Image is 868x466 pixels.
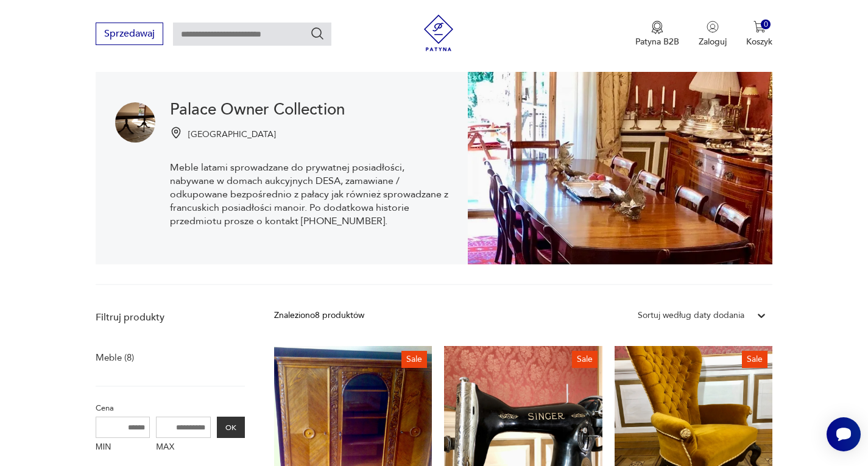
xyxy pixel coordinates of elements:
img: Ikonka użytkownika [707,21,719,33]
img: Palace Owner Collection [115,102,155,143]
button: OK [217,417,245,438]
iframe: Smartsupp widget button [827,417,861,451]
img: Ikona koszyka [753,21,766,33]
p: [GEOGRAPHIC_DATA] [188,129,276,140]
p: Koszyk [746,36,772,48]
label: MIN [96,438,150,457]
div: Znaleziono 8 produktów [274,309,364,322]
button: Sprzedawaj [96,23,163,45]
p: Patyna B2B [635,36,679,48]
p: Meble latami sprowadzane do prywatnej posiadłości, nabywane w domach aukcyjnych DESA, zamawiane /... [170,161,448,228]
button: Patyna B2B [635,21,679,48]
img: Ikonka pinezki mapy [170,127,182,139]
div: 0 [761,19,771,30]
label: MAX [156,438,211,457]
button: 0Koszyk [746,21,772,48]
a: Meble (8) [96,349,134,366]
a: Sprzedawaj [96,30,163,39]
p: Cena [96,401,245,415]
p: Filtruj produkty [96,311,245,324]
img: Ikona medalu [651,21,663,34]
p: Zaloguj [699,36,727,48]
img: Patyna - sklep z meblami i dekoracjami vintage [420,15,457,51]
img: Palace Owner Collection [468,72,772,264]
h1: Palace Owner Collection [170,102,448,117]
div: Sortuj według daty dodania [638,309,744,322]
button: Szukaj [310,26,325,41]
button: Zaloguj [699,21,727,48]
a: Ikona medaluPatyna B2B [635,21,679,48]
